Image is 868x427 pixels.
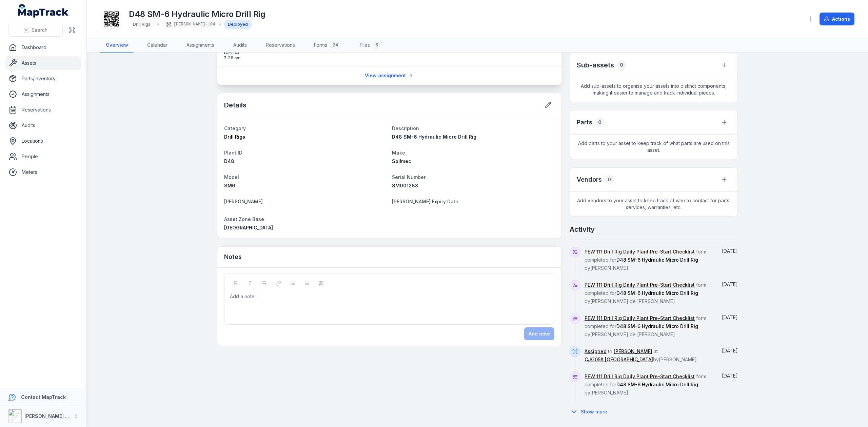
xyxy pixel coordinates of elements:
[722,373,738,379] time: 9/12/2025, 7:11:16 AM
[617,60,626,70] div: 0
[722,248,738,254] span: [DATE]
[392,158,411,164] span: Soilmec
[585,373,706,395] span: form completed for by [PERSON_NAME]
[585,249,706,271] span: form completed for by [PERSON_NAME]
[224,100,246,110] h2: Details
[570,135,737,159] span: Add parts to your asset to keep track of what parts are used on this asset.
[18,4,69,18] a: MapTrack
[585,348,697,362] span: to at by [PERSON_NAME]
[354,38,386,53] a: Files5
[722,248,738,254] time: 10/10/2025, 9:12:47 AM
[224,48,331,61] time: 9/15/2025, 7:28:53 AM
[585,282,706,304] span: form completed for by [PERSON_NAME] de [PERSON_NAME]
[585,348,607,355] a: Assigned
[585,315,695,322] a: PEW 111 Drill Rig Daily Plant Pre-Start Checklist
[577,60,614,70] h2: Sub-assets
[605,175,614,184] div: 0
[577,175,602,184] h3: Vendors
[595,118,605,127] div: 0
[224,158,234,164] span: D48
[32,27,47,34] span: Search
[162,20,216,29] div: [PERSON_NAME]-104
[722,281,738,287] time: 10/9/2025, 5:33:33 PM
[392,134,476,140] span: D48 SM-6 Hydraulic Micro Drill Rig
[260,38,300,53] a: Reservations
[5,119,81,132] a: Audits
[224,174,239,180] span: Model
[722,281,738,287] span: [DATE]
[224,225,273,230] span: [GEOGRAPHIC_DATA]
[373,41,381,49] div: 5
[224,134,245,140] span: Drill Rigs
[142,38,173,53] a: Calendar
[585,356,653,363] a: CJG05A [GEOGRAPHIC_DATA]
[614,348,652,355] a: [PERSON_NAME]
[616,382,698,387] span: D48 SM-6 Hydraulic Micro Drill Rig
[722,373,738,379] span: [DATE]
[392,125,419,131] span: Description
[820,13,854,25] button: Actions
[392,199,458,204] span: [PERSON_NAME] Expiry Date
[585,315,706,337] span: form completed for by [PERSON_NAME] de [PERSON_NAME]
[224,125,246,131] span: Category
[360,69,418,82] a: View assignment
[5,103,81,117] a: Reservations
[129,9,265,20] h1: D48 SM-6 Hydraulic Micro Drill Rig
[5,72,81,85] a: Parts/Inventory
[722,314,738,320] time: 9/29/2025, 4:28:35 PM
[100,38,134,53] a: Overview
[722,348,738,353] time: 9/15/2025, 7:28:53 AM
[224,199,263,204] span: [PERSON_NAME]
[224,20,252,29] div: Deployed
[570,192,737,216] span: Add vendors to your asset to keep track of who to contact for parts, services, warranties, etc.
[722,314,738,320] span: [DATE]
[330,41,341,49] div: 24
[585,248,695,255] a: PEW 111 Drill Rig Daily Plant Pre-Start Checklist
[616,257,698,263] span: D48 SM-6 Hydraulic Micro Drill Rig
[5,41,81,54] a: Dashboard
[616,290,698,296] span: D48 SM-6 Hydraulic Micro Drill Rig
[8,24,63,37] button: Search
[181,38,220,53] a: Assignments
[224,216,264,222] span: Asset Zone Base
[5,87,81,101] a: Assignments
[570,225,595,234] h2: Activity
[392,174,426,180] span: Serial Number
[585,282,695,288] a: PEW 111 Drill Rig Daily Plant Pre-Start Checklist
[577,118,592,127] h3: Parts
[585,373,695,380] a: PEW 111 Drill Rig Daily Plant Pre-Start Checklist
[5,165,81,179] a: Meters
[228,38,252,53] a: Audits
[570,77,737,102] span: Add sub-assets to organise your assets into distinct components, making it easier to manage and t...
[5,134,81,148] a: Locations
[309,38,346,53] a: Forms24
[5,150,81,163] a: People
[224,183,235,188] span: SM6
[616,323,698,329] span: D48 SM-6 Hydraulic Micro Drill Rig
[24,413,80,419] strong: [PERSON_NAME] Group
[224,55,331,61] span: 7:28 am
[21,394,66,400] strong: Contact MapTrack
[392,150,405,156] span: Make
[570,405,612,419] button: Show more
[5,56,81,70] a: Assets
[392,183,418,188] span: SM001288
[224,252,242,262] h3: Notes
[722,348,738,353] span: [DATE]
[224,150,242,156] span: Plant ID
[133,22,151,27] span: Drill Rigs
